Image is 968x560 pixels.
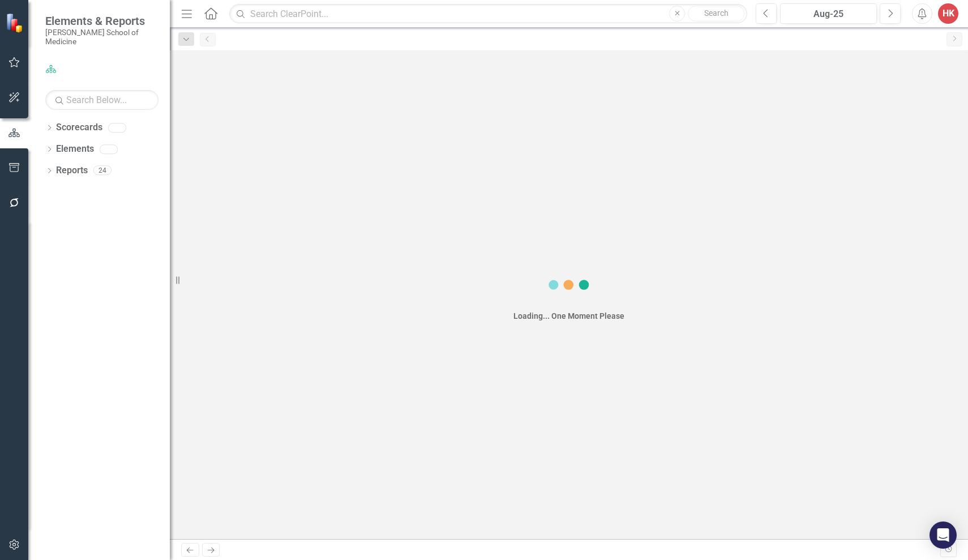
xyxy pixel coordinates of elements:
input: Search Below... [45,90,159,110]
small: [PERSON_NAME] School of Medicine [45,28,159,46]
a: Scorecards [56,121,102,134]
div: Open Intercom Messenger [930,521,957,549]
div: 24 [93,166,112,176]
span: Elements & Reports [45,14,159,28]
button: HK [938,3,958,24]
span: Search [704,8,729,18]
input: Search ClearPoint... [229,4,747,24]
div: Loading... One Moment Please [513,310,624,322]
a: Reports [56,164,88,177]
div: Aug-25 [784,7,873,21]
a: Elements [56,143,94,156]
button: Search [688,6,744,22]
img: ClearPoint Strategy [6,12,25,32]
button: Aug-25 [780,3,877,24]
